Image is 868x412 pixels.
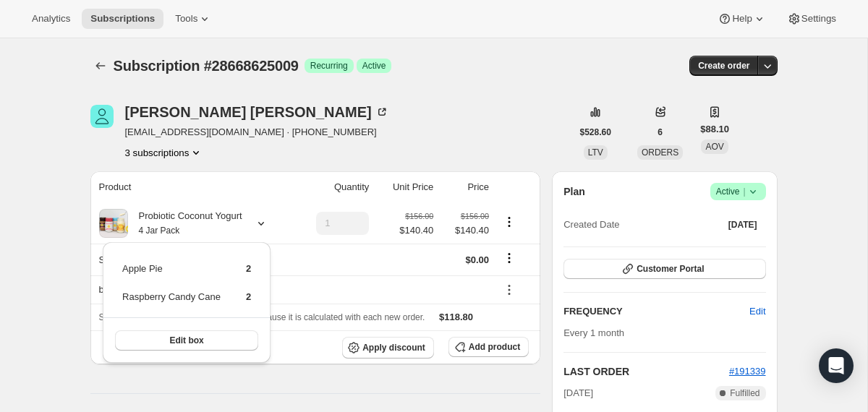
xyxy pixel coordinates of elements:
[563,218,619,232] span: Created Date
[563,327,624,338] span: Every 1 month
[90,244,294,275] th: Shipping
[373,171,438,203] th: Unit Price
[442,223,489,238] span: $140.40
[310,60,348,72] span: Recurring
[642,147,678,158] span: ORDERS
[563,304,749,319] h2: FREQUENCY
[448,337,529,357] button: Add product
[246,263,251,274] span: 2
[743,186,745,197] span: |
[563,386,593,400] span: [DATE]
[563,259,765,279] button: Customer Portal
[778,9,845,29] button: Settings
[139,226,180,236] small: 4 Jar Pack
[729,366,766,377] a: #191339
[563,364,729,379] h2: LAST ORDER
[563,184,585,199] h2: Plan
[729,364,766,379] button: #191339
[90,13,155,25] span: Subscriptions
[716,184,760,199] span: Active
[342,337,434,359] button: Apply discount
[709,9,775,29] button: Help
[649,122,671,142] button: 6
[658,126,663,138] span: 6
[461,212,489,220] small: $156.00
[90,171,294,203] th: Product
[32,13,70,25] span: Analytics
[125,105,389,119] div: [PERSON_NAME] [PERSON_NAME]
[90,56,111,76] button: Subscriptions
[99,283,490,297] div: box-discount-MOU5XK
[125,145,204,160] button: Product actions
[749,304,765,319] span: Edit
[122,289,221,316] td: Raspberry Candy Cane
[819,348,854,383] div: Open Intercom Messenger
[705,142,723,152] span: AOV
[728,219,757,231] span: [DATE]
[689,56,758,76] button: Create order
[399,223,433,238] span: $140.40
[362,342,425,353] span: Apply discount
[405,212,433,220] small: $156.00
[732,13,752,25] span: Help
[114,58,299,74] span: Subscription #28668625009
[23,9,79,29] button: Analytics
[122,261,221,288] td: Apple Pie
[469,341,520,353] span: Add product
[90,105,114,128] span: Caroline Bouldin
[498,214,521,230] button: Product actions
[294,171,374,203] th: Quantity
[439,312,473,322] span: $118.80
[125,125,389,140] span: [EMAIL_ADDRESS][DOMAIN_NAME] · [PHONE_NUMBER]
[166,9,221,29] button: Tools
[741,300,774,323] button: Edit
[169,335,203,346] span: Edit box
[700,122,729,137] span: $88.10
[438,171,493,203] th: Price
[128,209,242,238] div: Probiotic Coconut Yogurt
[99,209,128,238] img: product img
[466,254,490,265] span: $0.00
[637,263,704,275] span: Customer Portal
[246,291,251,302] span: 2
[730,387,759,399] span: Fulfilled
[698,60,749,72] span: Create order
[498,250,521,266] button: Shipping actions
[175,13,197,25] span: Tools
[115,330,258,351] button: Edit box
[82,9,163,29] button: Subscriptions
[362,60,386,72] span: Active
[801,13,836,25] span: Settings
[580,126,611,138] span: $528.60
[588,147,603,158] span: LTV
[571,122,620,142] button: $528.60
[720,215,766,235] button: [DATE]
